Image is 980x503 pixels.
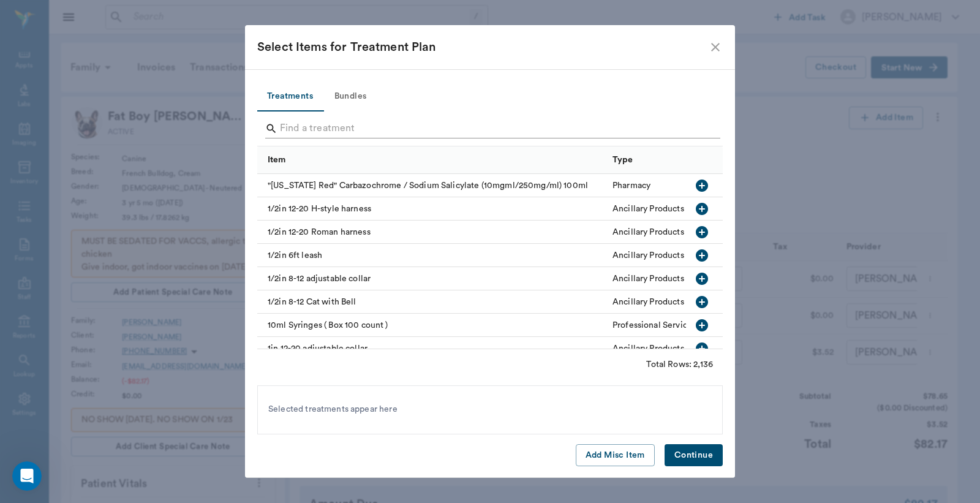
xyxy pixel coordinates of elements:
div: 1/2in 6ft leash [257,244,606,267]
div: 1/2in 8-12 Cat with Bell [257,290,606,314]
div: Type [612,143,633,177]
div: Ancillary Products & Services [612,226,726,238]
button: close [708,40,723,55]
div: 1/2in 12-20 Roman harness [257,221,606,244]
div: 10ml Syringes ( Box 100 count ) [257,314,606,337]
button: Treatments [257,82,323,112]
div: Ancillary Products & Services [612,249,726,262]
iframe: Intercom live chat [12,461,42,491]
div: 1/2in 12-20 H-style harness [257,197,606,221]
div: Ancillary Products & Services [612,342,726,355]
div: Select Items for Treatment Plan [257,37,708,57]
button: Bundles [323,82,378,112]
div: Item [268,143,286,177]
button: Continue [665,444,723,467]
div: 1in 12-20 adjustable collar [257,337,606,360]
input: Find a treatment [280,119,702,138]
div: Professional Services [612,319,696,331]
div: Type [606,146,758,174]
div: Search [265,119,720,141]
div: Pharmacy [612,180,650,192]
div: Item [257,146,606,174]
span: Selected treatments appear here [268,403,398,416]
div: Ancillary Products & Services [612,273,726,285]
div: "[US_STATE] Red" Carbazochrome / Sodium Salicylate (10mgml/250mg/ml) 100ml [257,174,606,197]
button: Add Misc Item [576,444,655,467]
div: 1/2in 8-12 adjustable collar [257,267,606,290]
div: Total Rows: 2,136 [646,358,713,371]
div: Ancillary Products & Services [612,203,726,215]
div: Ancillary Products & Services [612,296,726,308]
